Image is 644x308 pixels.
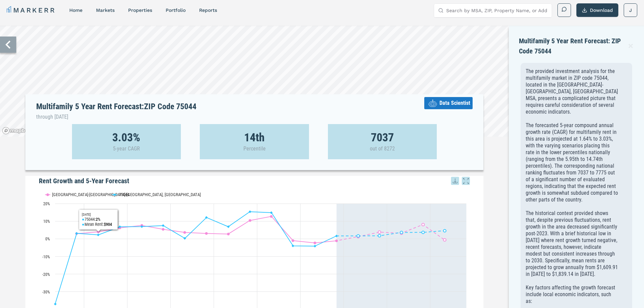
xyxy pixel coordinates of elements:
path: Thursday, 29 Aug, 19:00, -0.61. Dallas-Fort Worth-Arlington, TX. [444,238,446,241]
path: Monday, 29 Aug, 19:00, 14.81. 75044. [270,211,273,214]
span: J [629,7,632,14]
strong: 14th [244,134,265,141]
text: -20% [42,272,50,277]
path: Thursday, 29 Aug, 19:00, 3.02. Dallas-Fort Worth-Arlington, TX. [205,232,208,235]
path: Sunday, 29 Aug, 19:00, 1.72. 75044. [378,234,381,237]
path: Thursday, 29 Aug, 19:00, 12.07. 75044. [205,216,208,219]
a: MARKERR [7,5,56,15]
text: 0% [45,237,50,241]
path: Tuesday, 29 Aug, 19:00, -1.04. Dallas-Fort Worth-Arlington, TX. [292,239,294,242]
p: Percentile [243,145,266,152]
path: Tuesday, 29 Aug, 19:00, -4.01. 75044. [292,244,294,247]
path: Tuesday, 29 Aug, 19:00, 3.61. 75044. [400,231,403,234]
path: Sunday, 29 Aug, 19:00, 3.79. Dallas-Fort Worth-Arlington, TX. [378,231,381,233]
path: Wednesday, 29 Aug, 19:00, 8.08. Dallas-Fort Worth-Arlington, TX. [422,223,425,226]
g: 75044, line 4 of 4 with 5 data points. [357,229,446,237]
path: Friday, 29 Aug, 19:00, 1.62. 75044. [335,235,338,237]
a: markets [96,7,115,13]
path: Wednesday, 29 Aug, 19:00, -36.99. 75044. [54,303,57,305]
text: 10% [43,219,50,224]
path: Sunday, 29 Aug, 19:00, 15.36. 75044. [249,210,252,213]
p: The historical context provided shows that, despite previous fluctuations, rent growth in the are... [526,210,619,278]
input: Search by MSA, ZIP, Property Name, or Address [446,4,548,17]
text: 20% [43,202,50,206]
path: Friday, 29 Aug, 19:00, 2.24. 75044. [97,234,100,236]
p: out of 8272 [370,145,395,152]
path: Friday, 29 Aug, 19:00, 3.93. Dallas-Fort Worth-Arlington, TX. [97,231,100,233]
path: Wednesday, 29 Aug, 19:00, 3.65. 75044. [422,231,425,234]
p: 5-year CAGR [113,145,140,152]
text: -30% [42,290,50,294]
strong: 3.03% [112,134,140,141]
div: Multifamily 5 Year Rent Forecast: ZIP Code 75044 [519,36,634,61]
path: Thursday, 29 Aug, 19:00, 3.1. 75044. [75,232,78,235]
text: 75044 [119,192,129,197]
path: Thursday, 29 Aug, 19:00, -4.17. 75044. [314,245,316,247]
p: through [DATE] [36,113,196,121]
path: Tuesday, 29 Aug, 19:00, 7.51. 75044. [162,224,165,227]
p: The provided investment analysis for the multifamily market in ZIP code 75044, located in the [GE... [526,68,619,115]
path: Saturday, 29 Aug, 19:00, 6.83. 75044. [119,226,121,228]
path: Sunday, 29 Aug, 19:00, 10.38. Dallas-Fort Worth-Arlington, TX. [249,219,252,222]
a: properties [128,7,152,13]
path: Thursday, 29 Aug, 19:00, 4.59. 75044. [444,229,446,232]
p: Key factors affecting the growth forecast include local economic indicators, such as: [526,284,619,305]
a: home [69,7,82,13]
text: -10% [42,255,50,259]
a: reports [199,7,217,13]
path: Wednesday, 29 Aug, 19:00, 0.24. 75044. [184,237,186,240]
h5: Rent Growth and 5-Year Forecast [39,176,470,186]
button: Data Scientist [424,97,473,109]
path: Wednesday, 29 Aug, 19:00, 3.6. Dallas-Fort Worth-Arlington, TX. [184,231,186,234]
button: Show 75044 [112,188,130,193]
path: Friday, 29 Aug, 19:00, -1.12. Dallas-Fort Worth-Arlington, TX. [335,239,338,242]
path: Saturday, 29 Aug, 19:00, 1.64. 75044. [357,235,360,237]
a: Mapbox logo [2,127,32,135]
text: [GEOGRAPHIC_DATA]-[GEOGRAPHIC_DATA]-[GEOGRAPHIC_DATA], [GEOGRAPHIC_DATA] [52,192,201,197]
a: Portfolio [166,7,186,13]
button: J [624,3,637,17]
path: Monday, 29 Aug, 19:00, 6.92. 75044. [141,225,143,228]
h1: Multifamily 5 Year Rent Forecast: ZIP Code 75044 [36,102,196,121]
path: Saturday, 29 Aug, 19:00, 2.71. Dallas-Fort Worth-Arlington, TX. [227,233,230,235]
path: Saturday, 29 Aug, 19:00, 6.87. 75044. [227,225,230,228]
button: Download [576,3,618,17]
button: Show Dallas-Fort Worth-Arlington, TX [45,188,105,193]
p: The forecasted 5-year compound annual growth rate (CAGR) for multifamily rent in this area is pro... [526,122,619,203]
span: Data Scientist [439,99,470,107]
strong: 7037 [371,134,394,141]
